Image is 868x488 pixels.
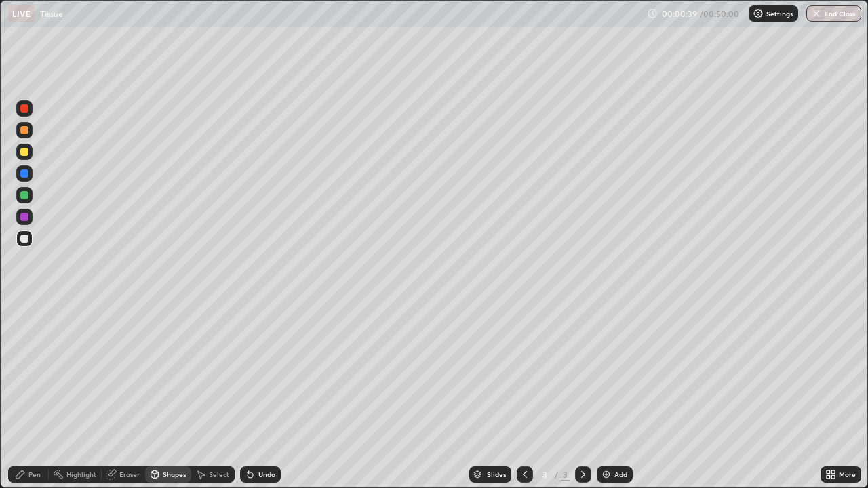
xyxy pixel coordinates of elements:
p: Settings [766,10,793,17]
p: Tissue [40,8,63,19]
img: end-class-cross [811,8,822,19]
p: LIVE [12,8,31,19]
div: Undo [258,471,275,478]
div: Slides [487,471,506,478]
button: End Class [806,5,861,22]
div: Shapes [163,471,186,478]
div: Add [614,471,627,478]
div: Highlight [66,471,96,478]
div: Eraser [119,471,140,478]
div: Pen [28,471,41,478]
img: add-slide-button [601,469,612,480]
div: 3 [561,468,570,481]
div: More [839,471,856,478]
div: Select [209,471,229,478]
div: / [555,470,559,479]
div: 3 [538,470,552,479]
img: class-settings-icons [753,8,764,19]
